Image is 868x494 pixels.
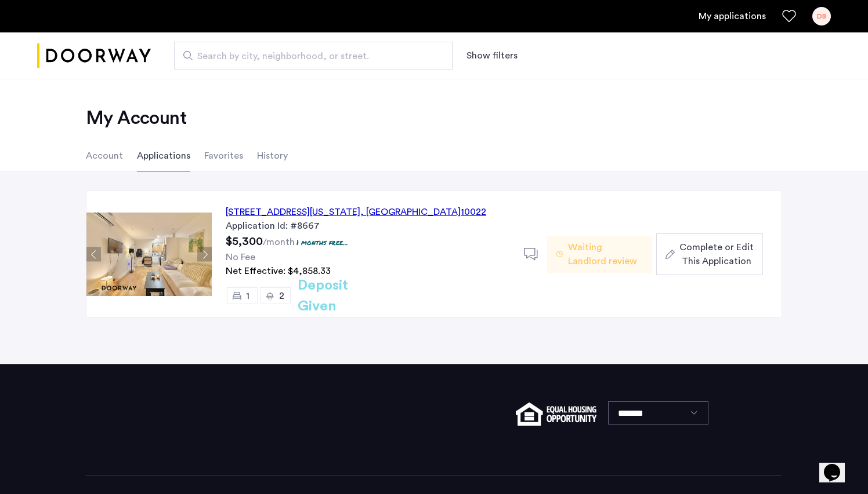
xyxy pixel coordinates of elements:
[86,213,212,296] img: Apartment photo
[279,291,284,301] span: 2
[246,291,249,301] span: 1
[263,237,295,247] sub: /month
[204,140,243,172] li: Favorites
[516,402,596,426] img: equal-housing.png
[782,9,796,23] a: Favorites
[226,236,263,247] span: $5,300
[699,9,766,23] a: My application
[137,140,190,172] li: Applications
[679,240,754,268] span: Complete or Edit This Application
[568,240,642,268] span: Waiting Landlord review
[296,237,348,247] p: 1 months free...
[257,140,288,172] li: History
[226,266,331,276] span: Net Effective: $4,858.33
[608,401,708,425] select: Language select
[197,247,212,262] button: Next apartment
[360,207,461,217] span: , [GEOGRAPHIC_DATA]
[298,275,390,317] h2: Deposit Given
[86,247,101,262] button: Previous apartment
[812,7,831,25] div: DB
[86,107,782,130] h2: My Account
[37,34,151,78] a: Cazamio logo
[37,34,151,78] img: logo
[174,42,453,69] input: Apartment Search
[819,448,856,482] iframe: chat widget
[656,233,763,275] button: button
[226,205,486,219] div: [STREET_ADDRESS][US_STATE] 10022
[226,253,255,262] span: No Fee
[226,219,510,233] div: Application Id: #8667
[86,140,123,172] li: Account
[466,49,518,63] button: Show or hide filters
[197,49,420,63] span: Search by city, neighborhood, or street.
